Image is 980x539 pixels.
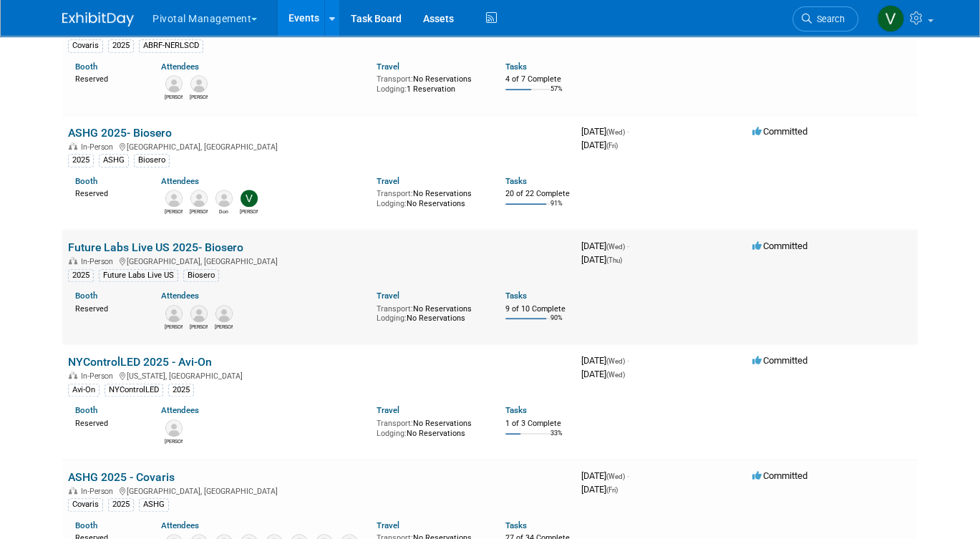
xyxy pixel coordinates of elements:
td: 91% [550,200,563,219]
span: Lodging: [377,429,407,438]
img: ExhibitDay [62,12,134,26]
a: NYControlLED 2025 - Avi-On [68,355,212,369]
span: Lodging: [377,84,407,94]
div: [GEOGRAPHIC_DATA], [GEOGRAPHIC_DATA] [68,140,570,152]
span: Search [812,14,845,24]
a: Attendees [161,405,199,415]
div: Jared Hoffman [190,92,208,101]
div: 2025 [108,498,134,511]
span: - [627,241,629,251]
a: Tasks [505,520,527,530]
div: Reserved [75,301,140,314]
span: [DATE] [581,126,629,137]
div: 1 of 3 Complete [505,419,570,429]
a: Search [792,6,858,31]
div: Michael Langan [165,207,183,215]
div: Biosero [134,154,170,167]
div: NYControlLED [105,384,163,397]
div: Future Labs Live US [99,269,178,282]
img: Noah Vanderhyde [215,305,233,322]
td: 33% [550,429,563,449]
a: Booth [75,176,97,186]
img: In-Person Event [69,257,77,264]
div: [GEOGRAPHIC_DATA], [GEOGRAPHIC_DATA] [68,255,570,266]
a: Booth [75,405,97,415]
td: 57% [550,85,563,105]
a: ASHG 2025- Biosero [68,126,172,140]
span: [DATE] [581,140,618,150]
span: In-Person [81,487,117,496]
div: Reserved [75,72,140,84]
span: Committed [752,470,807,481]
a: Attendees [161,520,199,530]
div: Joseph (Joe) Rodriguez [165,322,183,331]
a: Attendees [161,291,199,301]
div: ABRF-NERLSCD [139,39,203,52]
img: Michael Malanga [190,190,208,207]
div: 2025 [68,154,94,167]
div: No Reservations 1 Reservation [377,72,484,94]
a: Travel [377,291,399,301]
div: Biosero [183,269,219,282]
span: Lodging: [377,199,407,208]
a: Attendees [161,176,199,186]
span: (Thu) [606,256,622,264]
div: Noah Vanderhyde [215,322,233,331]
span: [DATE] [581,254,622,265]
div: Reserved [75,416,140,429]
span: (Wed) [606,128,625,136]
div: [GEOGRAPHIC_DATA], [GEOGRAPHIC_DATA] [68,485,570,496]
div: No Reservations No Reservations [377,301,484,324]
img: Chirag Patel [190,305,208,322]
img: In-Person Event [69,487,77,494]
span: Transport: [377,189,413,198]
span: Transport: [377,304,413,314]
a: Attendees [161,62,199,72]
a: Future Labs Live US 2025- Biosero [68,241,243,254]
a: Booth [75,291,97,301]
img: Jared Hoffman [190,75,208,92]
span: [DATE] [581,470,629,481]
a: Travel [377,62,399,72]
div: Avi-On [68,384,100,397]
div: ASHG [99,154,129,167]
span: - [627,126,629,137]
div: No Reservations No Reservations [377,186,484,208]
a: Tasks [505,291,527,301]
span: In-Person [81,372,117,381]
img: Joseph (Joe) Rodriguez [165,305,183,322]
a: Booth [75,520,97,530]
span: (Wed) [606,357,625,365]
span: In-Person [81,142,117,152]
a: Travel [377,176,399,186]
img: Michael Langan [165,190,183,207]
div: Joe McGrath [165,437,183,445]
span: (Wed) [606,472,625,480]
div: 20 of 22 Complete [505,189,570,199]
span: Transport: [377,419,413,428]
div: 2025 [108,39,134,52]
span: Committed [752,241,807,251]
img: In-Person Event [69,142,77,150]
div: Valerie Weld [240,207,258,215]
a: Travel [377,520,399,530]
div: Robert Riegelhaupt [165,92,183,101]
td: 90% [550,314,563,334]
div: Don Janezic [215,207,233,215]
div: Chirag Patel [190,322,208,331]
span: [DATE] [581,241,629,251]
span: Committed [752,355,807,366]
span: (Fri) [606,142,618,150]
span: In-Person [81,257,117,266]
img: In-Person Event [69,372,77,379]
span: (Wed) [606,243,625,251]
img: Don Janezic [215,190,233,207]
div: [US_STATE], [GEOGRAPHIC_DATA] [68,369,570,381]
img: Robert Riegelhaupt [165,75,183,92]
span: (Wed) [606,371,625,379]
div: ASHG [139,498,169,511]
div: Michael Malanga [190,207,208,215]
div: 4 of 7 Complete [505,74,570,84]
a: Booth [75,62,97,72]
span: - [627,355,629,366]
